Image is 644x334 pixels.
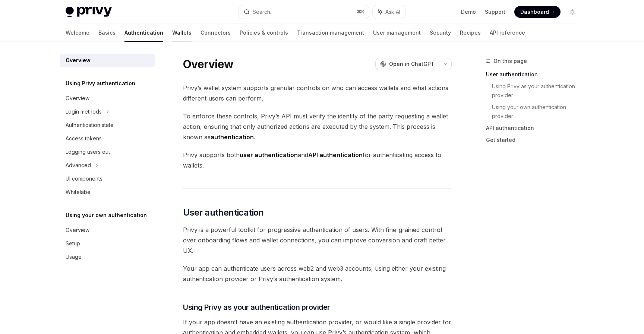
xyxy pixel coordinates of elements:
a: Usage [60,250,155,264]
a: Overview [60,92,155,105]
a: Overview [60,223,155,237]
h1: Overview [183,57,233,71]
a: Get started [486,134,584,146]
a: Connectors [201,24,231,42]
a: Overview [60,54,155,67]
div: Overview [66,94,89,103]
div: Access tokens [66,134,102,143]
a: Recipes [460,24,481,42]
span: User authentication [183,207,264,219]
a: Authentication [124,24,163,42]
a: Basics [98,24,116,42]
img: light logo [66,7,112,17]
span: To enforce these controls, Privy’s API must verify the identity of the party requesting a wallet ... [183,111,452,142]
div: Setup [66,239,80,248]
h5: Using your own authentication [66,211,147,220]
a: Using your own authentication provider [492,101,584,122]
div: Logging users out [66,147,110,156]
button: Toggle dark mode [566,6,578,18]
a: Logging users out [60,145,155,159]
strong: user authentication [240,151,298,159]
strong: authentication [211,133,254,141]
div: Usage [66,252,82,261]
span: ⌘ K [357,9,364,15]
h5: Using Privy authentication [66,79,135,88]
a: User management [373,24,421,42]
button: Ask AI [373,5,405,19]
a: UI components [60,172,155,185]
a: Dashboard [514,6,561,18]
a: Whitelabel [60,185,155,199]
a: Welcome [66,24,89,42]
a: API authentication [486,122,584,134]
span: Ask AI [385,8,400,16]
span: Open in ChatGPT [389,60,435,68]
span: Using Privy as your authentication provider [183,302,330,312]
div: Whitelabel [66,188,92,197]
span: Privy’s wallet system supports granular controls on who can access wallets and what actions diffe... [183,83,452,104]
button: Search...⌘K [239,5,369,19]
a: Wallets [172,24,192,42]
div: Search... [253,7,274,16]
div: Authentication state [66,121,114,130]
a: Policies & controls [240,24,288,42]
div: Overview [66,226,89,235]
div: Advanced [66,161,91,170]
div: Login methods [66,107,102,116]
div: Overview [66,56,91,65]
a: API reference [490,24,525,42]
a: Using Privy as your authentication provider [492,80,584,101]
button: Open in ChatGPT [375,58,439,70]
a: Setup [60,237,155,250]
span: Privy supports both and for authenticating access to wallets. [183,150,452,171]
span: Privy is a powerful toolkit for progressive authentication of users. With fine-grained control ov... [183,225,452,256]
span: On this page [493,57,527,66]
a: Demo [461,8,476,16]
strong: API authentication [308,151,363,159]
a: Security [430,24,451,42]
a: User authentication [486,69,584,80]
a: Authentication state [60,118,155,132]
div: UI components [66,174,102,183]
span: Dashboard [520,8,549,16]
span: Your app can authenticate users across web2 and web3 accounts, using either your existing authent... [183,263,452,284]
a: Transaction management [297,24,364,42]
a: Access tokens [60,132,155,145]
a: Support [485,8,505,16]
